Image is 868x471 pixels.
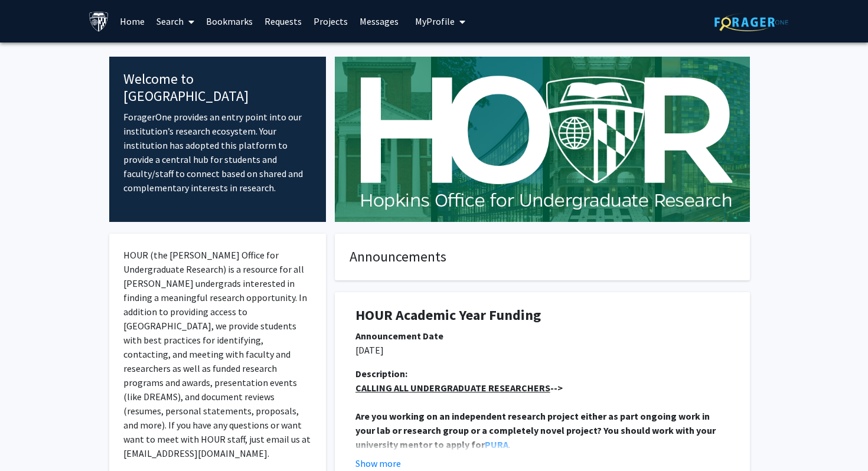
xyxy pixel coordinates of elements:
[485,439,508,450] a: PURA
[9,418,50,462] iframe: Chat
[354,1,404,42] a: Messages
[355,382,550,394] u: CALLING ALL UNDERGRADUATE RESEARCHERS
[114,1,151,42] a: Home
[355,329,729,343] div: Announcement Date
[200,1,259,42] a: Bookmarks
[714,13,788,31] img: ForagerOne Logo
[259,1,308,42] a: Requests
[355,367,729,381] div: Description:
[355,410,717,450] strong: Are you working on an independent research project either as part ongoing work in your lab or res...
[355,456,401,470] button: Show more
[335,57,750,222] img: Cover Image
[89,11,109,32] img: Johns Hopkins University Logo
[355,409,729,452] p: .
[123,110,312,195] p: ForagerOne provides an entry point into our institution’s research ecosystem. Your institution ha...
[350,248,735,266] h4: Announcements
[151,1,200,42] a: Search
[355,307,729,324] h1: HOUR Academic Year Funding
[308,1,354,42] a: Projects
[355,382,563,394] strong: -->
[123,71,312,105] h4: Welcome to [GEOGRAPHIC_DATA]
[415,15,455,27] span: My Profile
[355,343,729,357] p: [DATE]
[123,248,312,460] p: HOUR (the [PERSON_NAME] Office for Undergraduate Research) is a resource for all [PERSON_NAME] un...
